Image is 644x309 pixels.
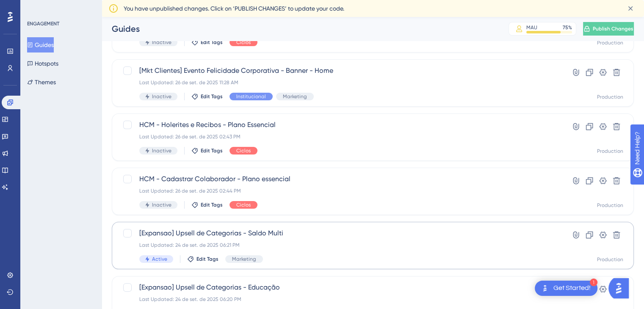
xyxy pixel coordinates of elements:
span: Marketing [283,93,307,100]
span: Edit Tags [201,147,223,154]
span: HCM - Cadastrar Colaborador - Plano essencial [139,174,539,184]
span: [Expansao] Upsell de Categorias - Saldo Multi [139,228,539,238]
div: Open Get Started! checklist, remaining modules: 1 [535,281,597,296]
span: HCM - Holerites e Recibos - Plano Essencial [139,120,539,130]
span: You have unpublished changes. Click on ‘PUBLISH CHANGES’ to update your code. [124,3,344,14]
button: Edit Tags [191,147,223,154]
div: Production [597,94,623,100]
button: Edit Tags [191,39,223,46]
div: 75 % [563,24,572,31]
span: Ciclos [236,201,251,208]
div: Last Updated: 26 de set. de 2025 02:44 PM [139,188,539,194]
span: Inactive [152,147,171,154]
span: Institucional [236,93,266,100]
div: Last Updated: 26 de set. de 2025 11:28 AM [139,79,539,86]
span: Inactive [152,93,171,100]
div: Production [597,202,623,209]
span: Edit Tags [196,256,218,262]
div: Last Updated: 26 de set. de 2025 02:43 PM [139,133,539,140]
div: 1 [590,279,597,286]
button: Guides [27,37,54,52]
div: Production [597,39,623,46]
span: Inactive [152,201,171,208]
div: Production [597,256,623,263]
button: Edit Tags [191,93,223,100]
span: Ciclos [236,39,251,46]
button: Edit Tags [187,256,218,262]
span: Active [152,256,167,262]
button: Themes [27,74,56,90]
span: Publish Changes [593,25,633,32]
span: Edit Tags [201,201,223,208]
button: Publish Changes [583,22,634,36]
iframe: UserGuiding AI Assistant Launcher [608,276,634,301]
button: Hotspots [27,56,58,71]
span: [Expansao] Upsell de Categorias - Educação [139,282,539,292]
img: launcher-image-alternative-text [540,283,550,293]
span: Ciclos [236,147,251,154]
button: Edit Tags [191,201,223,208]
span: [Mkt Clientes] Evento Felicidade Corporativa - Banner - Home [139,66,539,76]
div: Last Updated: 24 de set. de 2025 06:20 PM [139,296,539,303]
span: Inactive [152,39,171,46]
span: Need Help? [20,2,53,12]
div: Production [597,148,623,154]
span: Edit Tags [201,39,223,46]
div: Get Started! [553,284,591,293]
div: ENGAGEMENT [27,20,59,27]
div: Guides [112,23,487,35]
span: Edit Tags [201,93,223,100]
div: MAU [526,24,537,31]
span: Marketing [232,256,256,262]
div: Last Updated: 24 de set. de 2025 06:21 PM [139,242,539,248]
